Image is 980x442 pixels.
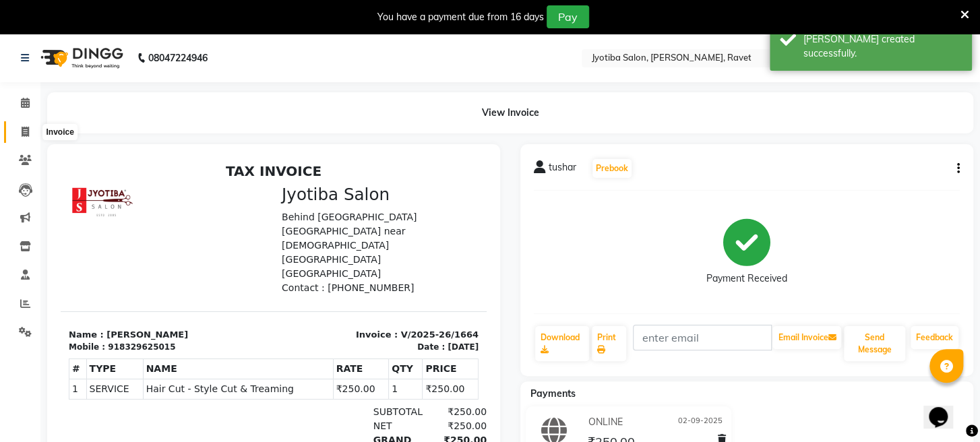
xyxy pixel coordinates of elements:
[47,183,115,195] div: 918329625015
[272,222,328,242] td: ₹250.00
[305,276,365,304] div: GRAND TOTAL
[549,160,576,179] span: tushar
[26,201,82,222] th: TYPE
[803,32,962,61] div: Bill created successfully.
[221,170,418,184] p: Invoice : V/2025-26/1664
[148,39,208,77] b: 08047224946
[9,222,26,242] td: 1
[377,10,544,24] div: You have a payment due from 16 days
[26,222,82,242] td: SERVICE
[530,387,576,400] span: Payments
[365,304,426,318] div: ₹250.00
[328,222,362,242] td: 1
[82,201,272,222] th: NAME
[9,201,26,222] th: #
[8,5,418,22] h2: TAX INVOICE
[633,325,772,350] input: enter email
[272,201,328,222] th: RATE
[328,201,362,222] th: QTY
[387,183,418,195] div: [DATE]
[678,415,723,429] span: 02-09-2025
[592,326,627,361] a: Print
[592,159,632,178] button: Prebook
[844,326,905,361] button: Send Message
[365,276,426,304] div: ₹250.00
[305,304,365,318] div: Paid
[42,124,77,140] div: Invoice
[305,261,365,276] div: NET
[47,92,973,133] div: View Invoice
[34,39,127,77] img: logo
[588,415,623,429] span: ONLINE
[923,388,967,429] iframe: chat widget
[772,326,841,349] button: Email Invoice
[706,272,787,286] div: Payment Received
[221,123,418,137] p: Contact : [PHONE_NUMBER]
[535,326,589,361] a: Download
[547,5,589,28] button: Pay
[362,222,418,242] td: ₹250.00
[365,247,426,261] div: ₹250.00
[8,170,205,184] p: Name : [PERSON_NAME]
[221,27,418,47] h3: Jyotiba Salon
[911,326,958,349] a: Feedback
[221,53,418,123] p: Behind [GEOGRAPHIC_DATA] [GEOGRAPHIC_DATA] near [DEMOGRAPHIC_DATA][GEOGRAPHIC_DATA] [GEOGRAPHIC_D...
[357,183,384,195] div: Date :
[305,247,365,261] div: SUBTOTAL
[86,224,270,239] span: Hair Cut - Style Cut & Treaming
[8,183,44,195] div: Mobile :
[365,261,426,276] div: ₹250.00
[362,201,418,222] th: PRICE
